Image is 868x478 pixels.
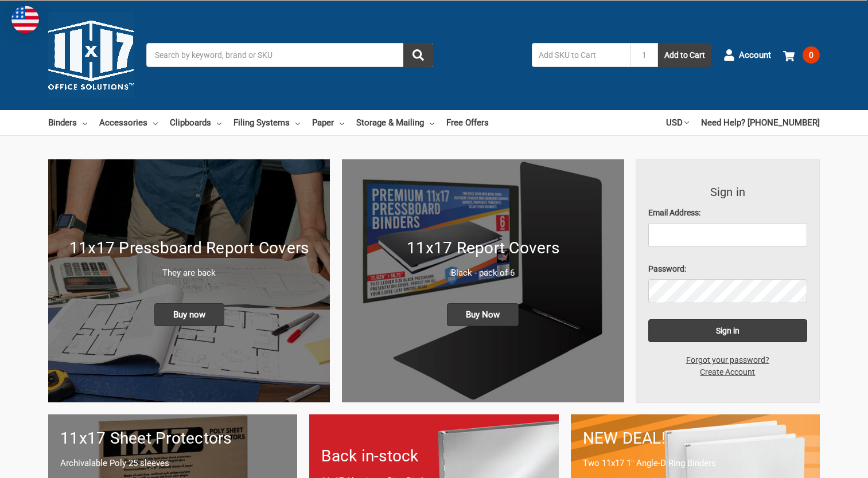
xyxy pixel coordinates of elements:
[723,40,771,70] a: Account
[60,457,285,470] p: Archivalable Poly 25 sleeves
[648,319,808,342] input: Sign in
[648,207,808,219] label: Email Address:
[803,46,820,64] span: 0
[342,159,624,402] a: 11x17 Report Covers 11x17 Report Covers Black - pack of 6 Buy Now
[680,354,776,366] a: Forgot your password?
[694,366,761,378] a: Create Account
[356,110,434,135] a: Storage & Mailing
[783,40,820,70] a: 0
[312,110,344,135] a: Paper
[658,43,711,67] button: Add to Cart
[233,110,300,135] a: Filing Systems
[146,43,433,67] input: Search by keyword, brand or SKU
[354,236,612,260] h1: 11x17 Report Covers
[60,236,318,260] h1: 11x17 Pressboard Report Covers
[342,159,624,402] img: 11x17 Report Covers
[446,110,489,135] a: Free Offers
[60,267,318,280] p: They are back
[321,444,546,468] h1: Back in-stock
[583,426,808,450] h1: NEW DEAL!
[48,159,330,402] img: New 11x17 Pressboard Binders
[739,49,771,62] span: Account
[354,267,612,280] p: Black - pack of 6
[154,303,224,326] span: Buy now
[170,110,221,135] a: Clipboards
[48,159,330,402] a: New 11x17 Pressboard Binders 11x17 Pressboard Report Covers They are back Buy now
[648,183,808,201] h3: Sign in
[583,457,808,470] p: Two 11x17 1" Angle-D Ring Binders
[99,110,158,135] a: Accessories
[648,263,808,275] label: Password:
[60,426,285,450] h1: 11x17 Sheet Protectors
[701,110,820,135] a: Need Help? [PHONE_NUMBER]
[48,110,87,135] a: Binders
[666,110,689,135] a: USD
[532,43,630,67] input: Add SKU to Cart
[48,12,134,98] img: 11x17.com
[11,6,39,33] img: duty and tax information for United States
[447,303,519,326] span: Buy Now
